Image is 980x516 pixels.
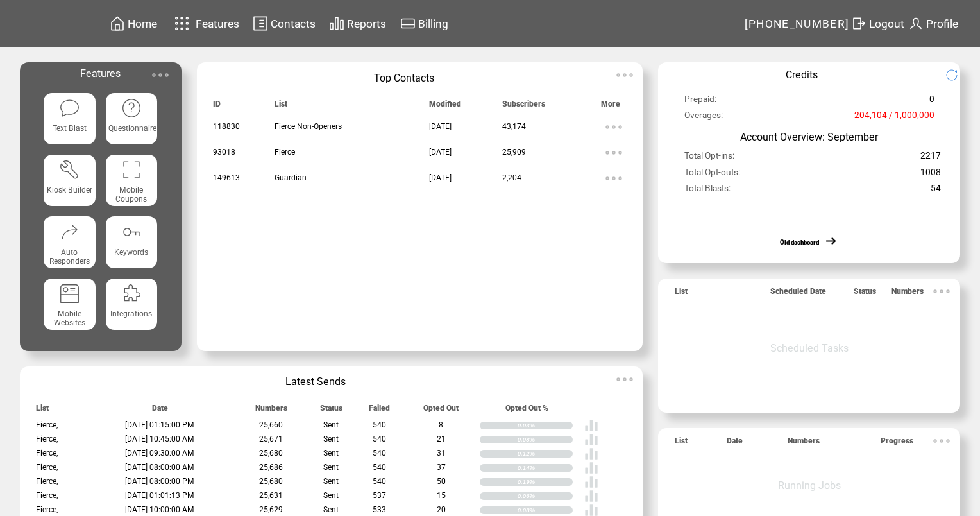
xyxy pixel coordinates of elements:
[106,279,157,330] a: Integrations
[745,17,850,30] span: [PHONE_NUMBER]
[49,248,90,266] span: Auto Responders
[54,309,85,327] span: Mobile Websites
[854,287,876,302] span: Status
[518,478,573,486] div: 0.19%
[36,505,58,514] span: Fierce,
[59,159,80,180] img: tool%201.svg
[259,463,283,472] span: 25,686
[398,13,450,33] a: Billing
[106,155,157,206] a: Mobile Coupons
[59,221,80,243] img: auto-responders.svg
[502,148,526,157] span: 25,909
[36,491,58,500] span: Fierce,
[152,404,168,418] span: Date
[684,150,734,166] span: Total Opt-ins:
[727,436,743,451] span: Date
[108,124,156,133] span: Questionnaire
[114,248,148,257] span: Keywords
[125,420,194,429] span: [DATE] 01:15:00 PM
[323,505,339,514] span: Sent
[36,404,49,418] span: List
[601,140,627,166] img: ellypsis.svg
[110,15,125,31] img: home.svg
[437,477,446,486] span: 50
[285,375,346,388] span: Latest Sends
[80,67,121,80] span: Features
[253,15,268,31] img: contacts.svg
[36,477,58,486] span: Fierce,
[59,283,80,304] img: mobile-websites.svg
[59,98,80,119] img: text-blast.svg
[908,15,924,31] img: profile.svg
[437,434,446,443] span: 21
[275,173,307,182] span: Guardian
[518,492,573,500] div: 0.06%
[121,221,142,243] img: keywords.svg
[612,62,638,88] img: ellypsis.svg
[931,183,941,199] span: 54
[259,505,283,514] span: 25,629
[213,173,240,182] span: 149613
[110,309,152,318] span: Integrations
[121,283,142,304] img: integrations.svg
[740,131,878,143] span: Account Overview: September
[125,449,194,458] span: [DATE] 09:30:00 AM
[675,287,688,302] span: List
[271,17,316,30] span: Contacts
[920,167,941,183] span: 1008
[213,122,240,131] span: 118830
[275,122,342,131] span: Fierce Non-Openers
[601,99,620,114] span: More
[906,13,960,33] a: Profile
[36,463,58,472] span: Fierce,
[115,185,147,203] span: Mobile Coupons
[108,13,159,33] a: Home
[251,13,317,33] a: Contacts
[770,342,849,354] span: Scheduled Tasks
[505,404,548,418] span: Opted Out %
[675,436,688,451] span: List
[854,110,934,126] span: 204,104 / 1,000,000
[125,434,194,443] span: [DATE] 10:45:00 AM
[584,447,598,461] img: poll%20-%20white.svg
[439,420,443,429] span: 8
[891,287,924,302] span: Numbers
[926,17,958,30] span: Profile
[429,122,452,131] span: [DATE]
[920,150,941,166] span: 2217
[327,13,388,33] a: Reports
[373,420,386,429] span: 540
[423,404,459,418] span: Opted Out
[259,491,283,500] span: 25,631
[259,477,283,486] span: 25,680
[518,422,573,429] div: 0.03%
[502,122,526,131] span: 43,174
[323,477,339,486] span: Sent
[770,287,826,302] span: Scheduled Date
[53,124,87,133] span: Text Blast
[369,404,390,418] span: Failed
[44,216,95,268] a: Auto Responders
[373,491,386,500] span: 537
[584,489,598,503] img: poll%20-%20white.svg
[786,69,818,81] span: Credits
[255,404,287,418] span: Numbers
[259,449,283,458] span: 25,680
[400,15,416,31] img: creidtcard.svg
[44,93,95,144] a: Text Blast
[213,99,221,114] span: ID
[169,11,241,36] a: Features
[584,433,598,447] img: poll%20-%20white.svg
[684,110,723,126] span: Overages:
[788,436,820,451] span: Numbers
[601,166,627,191] img: ellypsis.svg
[601,114,627,140] img: ellypsis.svg
[36,449,58,458] span: Fierce,
[323,491,339,500] span: Sent
[437,505,446,514] span: 20
[612,366,638,392] img: ellypsis.svg
[323,449,339,458] span: Sent
[429,173,452,182] span: [DATE]
[128,17,157,30] span: Home
[171,13,193,34] img: features.svg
